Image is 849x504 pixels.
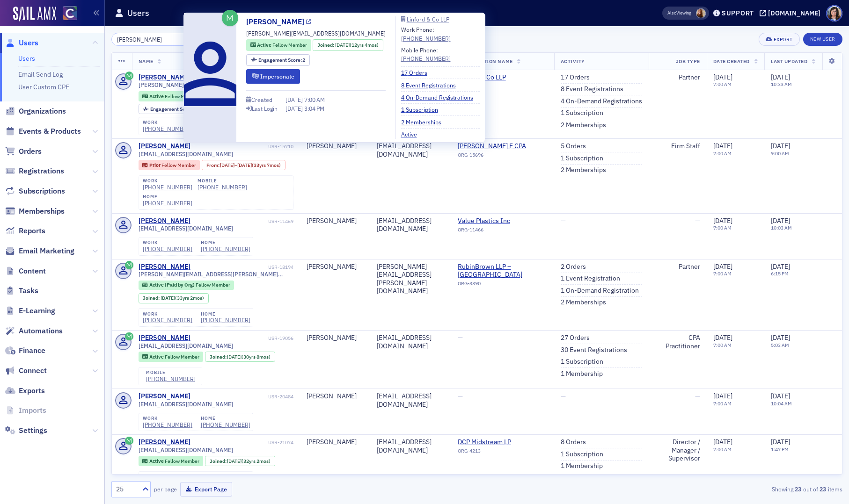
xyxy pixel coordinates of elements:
[458,392,463,400] span: —
[198,184,247,191] a: [PHONE_NUMBER]
[713,333,732,342] span: [DATE]
[19,425,47,436] span: Settings
[458,281,548,290] div: ORG-3390
[774,37,793,42] div: Export
[139,293,209,303] div: Joined: 1992-07-01 00:00:00
[127,7,149,19] h1: Users
[377,438,444,454] div: [EMAIL_ADDRESS][DOMAIN_NAME]
[561,298,606,307] a: 2 Memberships
[713,150,732,157] time: 7:00 AM
[165,353,199,360] span: Fellow Member
[713,392,732,400] span: [DATE]
[149,162,161,168] span: Prior
[458,142,543,151] span: Bickel, Rhonda E CPA
[5,405,46,416] a: Imports
[458,263,548,279] a: RubinBrown LLP – [GEOGRAPHIC_DATA]
[317,42,335,49] span: Joined :
[146,375,196,382] a: [PHONE_NUMBER]
[401,118,448,126] a: 2 Memberships
[561,58,585,65] span: Activity
[227,458,242,464] span: [DATE]
[377,392,444,409] div: [EMAIL_ADDRESS][DOMAIN_NAME]
[19,346,45,356] span: Finance
[142,354,199,360] a: Active Fellow Member
[401,34,451,43] a: [PHONE_NUMBER]
[143,240,192,245] div: work
[458,142,543,151] a: [PERSON_NAME] E CPA
[143,421,192,428] a: [PHONE_NUMBER]
[139,438,190,446] a: [PERSON_NAME]
[655,334,700,350] div: CPA Practitioner
[139,73,190,82] div: [PERSON_NAME]
[377,334,444,350] div: [EMAIL_ADDRESS][DOMAIN_NAME]
[676,58,700,65] span: Job Type
[561,154,603,163] a: 1 Subscription
[19,286,38,296] span: Tasks
[149,93,165,100] span: Active
[771,73,790,81] span: [DATE]
[771,342,789,348] time: 5:03 AM
[307,392,364,401] div: [PERSON_NAME]
[210,458,227,464] span: Joined :
[561,97,642,106] a: 4 On-Demand Registrations
[458,83,543,93] div: ORG-12389
[143,125,192,132] a: [PHONE_NUMBER]
[161,162,196,168] span: Fellow Member
[206,162,220,168] span: From :
[146,370,196,375] div: mobile
[19,38,38,48] span: Users
[5,306,55,316] a: E-Learning
[143,120,192,125] div: work
[161,295,175,301] span: [DATE]
[18,54,35,63] a: Users
[201,245,250,252] a: [PHONE_NUMBER]
[759,33,799,46] button: Export
[139,334,190,342] a: [PERSON_NAME]
[561,85,623,94] a: 8 Event Registrations
[252,106,278,111] div: Last Login
[5,38,38,48] a: Users
[139,225,233,232] span: [EMAIL_ADDRESS][DOMAIN_NAME]
[13,7,56,22] a: SailAMX
[192,439,293,446] div: USR-21074
[165,458,199,464] span: Fellow Member
[695,392,700,400] span: —
[143,317,192,324] div: [PHONE_NUMBER]
[201,240,250,245] div: home
[561,142,586,151] a: 5 Orders
[198,178,247,184] div: mobile
[561,450,603,459] a: 1 Subscription
[143,184,192,191] a: [PHONE_NUMBER]
[205,456,275,466] div: Joined: 1993-07-01 00:00:00
[561,346,627,354] a: 30 Event Registrations
[19,326,63,336] span: Automations
[149,281,196,288] span: Active (Paid by Org)
[818,485,828,493] strong: 23
[377,217,444,233] div: [EMAIL_ADDRESS][DOMAIN_NAME]
[401,130,424,138] a: Active
[246,16,311,28] a: [PERSON_NAME]
[407,17,449,22] div: Linford & Co LLP
[5,106,66,116] a: Organizations
[201,317,250,324] div: [PHONE_NUMBER]
[377,142,444,158] div: [EMAIL_ADDRESS][DOMAIN_NAME]
[111,33,201,46] input: Search…
[561,121,606,130] a: 2 Memberships
[285,96,304,103] span: [DATE]
[713,438,732,446] span: [DATE]
[19,386,45,396] span: Exports
[771,216,790,225] span: [DATE]
[192,335,293,341] div: USR-19056
[771,400,792,407] time: 10:04 AM
[5,206,65,216] a: Memberships
[713,81,732,87] time: 7:00 AM
[667,10,691,16] span: Viewing
[139,392,190,401] a: [PERSON_NAME]
[18,70,63,79] a: Email Send Log
[655,263,700,271] div: Partner
[205,352,275,362] div: Joined: 1995-01-02 00:00:00
[139,142,190,151] div: [PERSON_NAME]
